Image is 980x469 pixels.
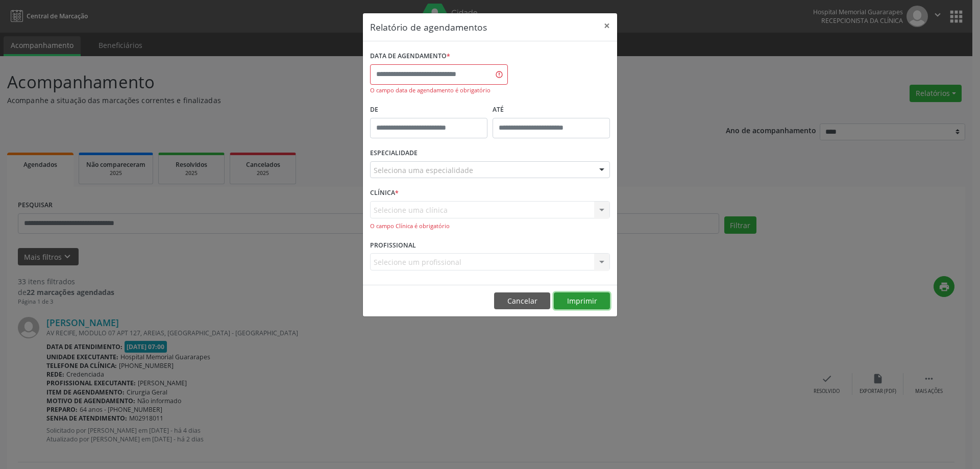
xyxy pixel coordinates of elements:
label: DATA DE AGENDAMENTO [370,48,450,64]
button: Close [597,13,617,38]
label: ESPECIALIDADE [370,145,418,161]
div: O campo Clínica é obrigatório [370,222,610,231]
label: CLÍNICA [370,185,399,201]
button: Cancelar [494,292,550,310]
div: O campo data de agendamento é obrigatório [370,86,508,95]
h5: Relatório de agendamentos [370,20,487,34]
label: De [370,102,487,118]
button: Imprimir [554,292,610,310]
label: ATÉ [493,102,610,118]
span: Seleciona uma especialidade [374,165,473,176]
label: PROFISSIONAL [370,237,416,253]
